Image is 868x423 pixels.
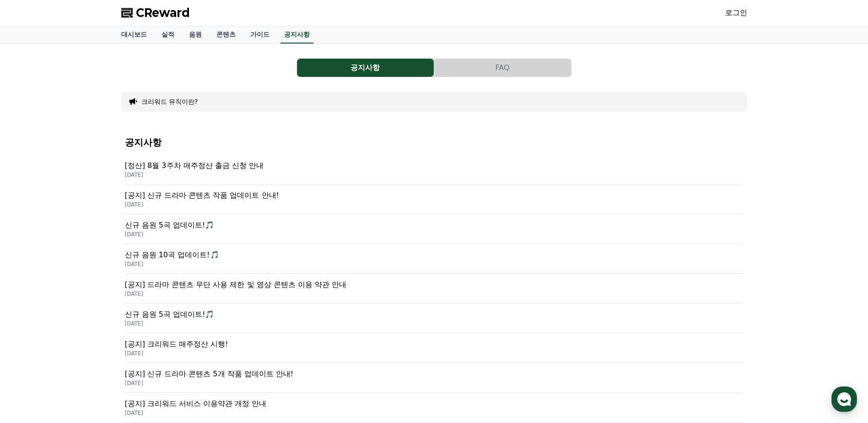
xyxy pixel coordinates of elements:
[3,290,60,313] a: 홈
[280,26,313,43] a: 공지사항
[141,304,152,311] span: 설정
[125,274,744,304] a: [공지] 드라마 콘텐츠 무단 사용 제한 및 영상 콘텐츠 이용 약관 안내 [DATE]
[84,304,95,312] span: 대화
[125,398,744,409] p: [공지] 크리워드 서비스 이용약관 개정 안내
[141,97,198,106] button: 크리워드 뮤직이란?
[125,304,744,333] a: 신규 음원 5곡 업데이트!🎵 [DATE]
[125,333,744,363] a: [공지] 크리워드 매주정산 시행! [DATE]
[125,339,744,350] p: [공지] 크리워드 매주정산 시행!
[125,393,744,423] a: [공지] 크리워드 서비스 이용약관 개정 안내 [DATE]
[125,190,744,201] p: [공지] 신규 드라마 콘텐츠 작품 업데이트 안내!
[125,184,744,214] a: [공지] 신규 드라마 콘텐츠 작품 업데이트 안내! [DATE]
[434,59,571,77] button: FAQ
[125,350,744,357] p: [DATE]
[114,26,154,43] a: 대시보드
[125,171,744,179] p: [DATE]
[29,304,34,311] span: 홈
[125,244,744,274] a: 신규 음원 10곡 업데이트!🎵 [DATE]
[125,320,744,327] p: [DATE]
[125,279,744,290] p: [공지] 드라마 콘텐츠 무단 사용 제한 및 영상 콘텐츠 이용 약관 안내
[125,363,744,393] a: [공지] 신규 드라마 콘텐츠 5개 작품 업데이트 안내! [DATE]
[60,290,118,313] a: 대화
[154,26,182,43] a: 실적
[125,160,744,171] p: [정산] 8월 3주차 매주정산 출금 신청 안내
[125,231,744,238] p: [DATE]
[125,214,744,244] a: 신규 음원 5곡 업데이트!🎵 [DATE]
[182,26,209,43] a: 음원
[125,260,744,268] p: [DATE]
[125,220,744,231] p: 신규 음원 5곡 업데이트!🎵
[125,409,744,417] p: [DATE]
[136,5,190,20] span: CReward
[125,369,744,380] p: [공지] 신규 드라마 콘텐츠 5개 작품 업데이트 안내!
[125,309,744,320] p: 신규 음원 5곡 업데이트!🎵
[125,380,744,387] p: [DATE]
[125,155,744,184] a: [정산] 8월 3주차 매주정산 출금 신청 안내 [DATE]
[209,26,243,43] a: 콘텐츠
[121,5,190,20] a: CReward
[125,201,744,208] p: [DATE]
[243,26,277,43] a: 가이드
[125,249,744,260] p: 신규 음원 10곡 업데이트!🎵
[118,290,176,313] a: 설정
[725,7,747,18] a: 로그인
[297,59,434,77] button: 공지사항
[125,290,744,298] p: [DATE]
[125,137,744,147] h4: 공지사항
